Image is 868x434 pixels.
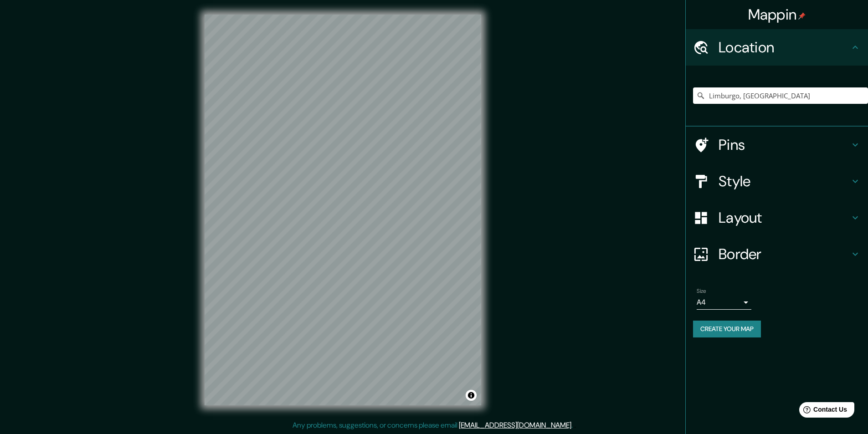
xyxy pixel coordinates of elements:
[686,127,868,163] div: Pins
[686,199,868,236] div: Layout
[205,15,481,405] canvas: Map
[693,321,761,337] button: Create your map
[719,136,850,154] h4: Pins
[697,295,751,310] div: A4
[573,420,574,431] div: .
[748,5,806,24] h4: Mappin
[459,420,571,430] a: [EMAIL_ADDRESS][DOMAIN_NAME]
[686,29,868,66] div: Location
[798,12,806,20] img: pin-icon.png
[719,38,850,56] h4: Location
[574,420,576,431] div: .
[787,398,858,424] iframe: Help widget launcher
[686,236,868,272] div: Border
[719,209,850,227] h4: Layout
[719,245,850,263] h4: Border
[719,172,850,190] h4: Style
[686,163,868,199] div: Style
[693,87,868,104] input: Pick your city or area
[697,287,706,295] label: Size
[466,390,477,401] button: Toggle attribution
[293,420,573,431] p: Any problems, suggestions, or concerns please email .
